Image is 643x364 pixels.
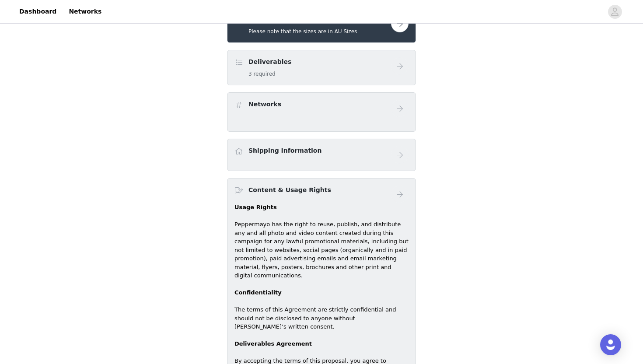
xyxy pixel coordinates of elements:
[248,28,357,35] h5: Please note that the sizes are in AU Sizes
[227,92,416,132] div: Networks
[248,185,331,195] h4: Content & Usage Rights
[234,203,409,331] p: Peppermayo has the right to reuse, publish, and distribute any and all photo and video content cr...
[248,57,291,66] h4: Deliverables
[611,5,619,19] div: avatar
[14,2,62,21] a: Dashboard
[227,50,416,85] div: Deliverables
[227,7,416,43] div: Select your styles!
[234,340,312,347] strong: Deliverables Agreement
[63,2,107,21] a: Networks
[248,146,321,155] h4: Shipping Information
[234,289,282,296] strong: Confidentiality
[248,100,281,109] h4: Networks
[248,70,291,78] h5: 3 required
[234,204,277,210] strong: Usage Rights
[227,139,416,171] div: Shipping Information
[600,334,621,355] div: Open Intercom Messenger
